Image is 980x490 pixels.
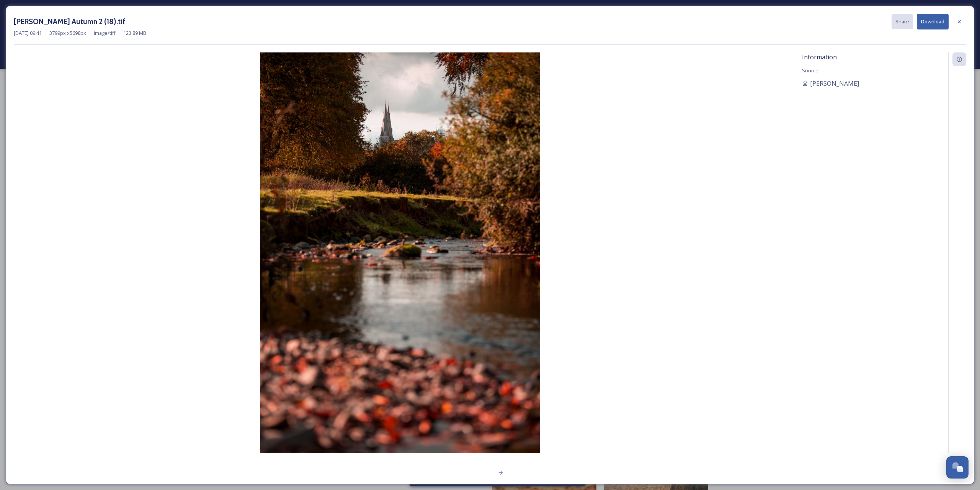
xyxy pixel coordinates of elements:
button: Share [892,14,913,29]
span: [PERSON_NAME] [810,79,859,88]
span: Source [802,67,818,74]
button: Download [917,14,949,29]
span: 3799 px x 5698 px [49,29,86,37]
h3: [PERSON_NAME] Autumn 2 (18).tif [14,16,125,27]
span: [DATE] 09:41 [14,29,42,37]
img: Patrick%2520Hughes%2520Autumn%25202%2520%2520%2818%29.tif [14,52,786,474]
button: Open Chat [946,456,969,479]
span: image/tiff [94,29,116,37]
span: 123.89 MB [123,29,146,37]
span: Information [802,53,837,61]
